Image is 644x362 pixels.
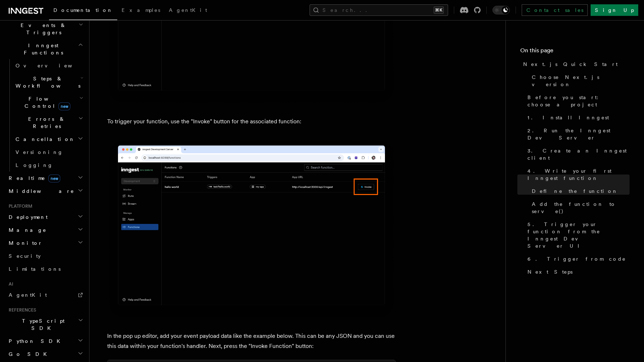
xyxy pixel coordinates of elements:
[529,198,630,218] a: Add the function to serve()
[527,114,609,121] span: 1. Install Inngest
[107,116,396,127] p: To trigger your function, use the "Invoke" button for the associated function:
[6,288,85,301] a: AgentKit
[6,19,85,39] button: Events & Triggers
[49,2,117,20] a: Documentation
[529,185,630,198] a: Define the function
[6,59,85,172] div: Inngest Functions
[6,42,78,56] span: Inngest Functions
[13,75,80,89] span: Steps & Workflows
[13,115,78,130] span: Errors & Retries
[9,266,61,272] span: Limitations
[16,149,63,155] span: Versioning
[525,91,630,111] a: Before you start: choose a project
[6,203,32,209] span: Platform
[434,6,444,14] kbd: ⌘K
[310,4,448,16] button: Search...⌘K
[13,133,85,146] button: Cancellation
[527,147,630,162] span: 3. Create an Inngest client
[6,350,51,358] span: Go SDK
[527,94,630,108] span: Before you start: choose a project
[6,307,36,313] span: References
[6,262,85,275] a: Limitations
[522,4,588,16] a: Contact sales
[520,58,630,71] a: Next.js Quick Start
[165,2,211,19] a: AgentKit
[107,138,396,319] img: Inngest Dev Server web interface's functions tab with the invoke button highlighted
[16,63,90,69] span: Overview
[13,95,79,110] span: Flow Control
[523,61,618,68] span: Next.js Quick Start
[6,211,85,224] button: Deployment
[6,187,74,195] span: Middleware
[525,164,630,185] a: 4. Write your first Inngest function
[525,124,630,144] a: 2. Run the Inngest Dev Server
[122,7,160,13] span: Examples
[6,239,43,247] span: Monitor
[532,74,630,88] span: Choose Next.js version
[492,6,510,14] button: Toggle dark mode
[6,224,85,237] button: Manage
[6,335,85,348] button: Python SDK
[13,146,85,159] a: Versioning
[6,172,85,185] button: Realtimenew
[6,281,13,287] span: AI
[6,250,85,262] a: Security
[527,127,630,141] span: 2. Run the Inngest Dev Server
[527,167,630,182] span: 4. Write your first Inngest function
[13,92,85,112] button: Flow Controlnew
[520,46,630,58] h4: On this page
[6,237,85,250] button: Monitor
[6,348,85,361] button: Go SDK
[6,226,47,234] span: Manage
[6,22,79,36] span: Events & Triggers
[13,72,85,92] button: Steps & Workflows
[525,111,630,124] a: 1. Install Inngest
[58,102,70,110] span: new
[532,200,630,215] span: Add the function to serve()
[9,292,47,298] span: AgentKit
[525,252,630,265] a: 6. Trigger from code
[591,4,638,16] a: Sign Up
[527,268,573,275] span: Next Steps
[525,144,630,164] a: 3. Create an Inngest client
[6,39,85,59] button: Inngest Functions
[13,159,85,172] a: Logging
[6,213,48,221] span: Deployment
[525,218,630,252] a: 5. Trigger your function from the Inngest Dev Server UI
[53,7,113,13] span: Documentation
[6,175,60,182] span: Realtime
[525,265,630,278] a: Next Steps
[169,7,207,13] span: AgentKit
[529,71,630,91] a: Choose Next.js version
[9,253,41,259] span: Security
[13,59,85,72] a: Overview
[16,162,53,168] span: Logging
[48,175,60,182] span: new
[107,331,396,351] p: In the pop up editor, add your event payload data like the example below. This can be any JSON an...
[527,255,626,262] span: 6. Trigger from code
[6,337,65,345] span: Python SDK
[13,112,85,133] button: Errors & Retries
[6,185,85,198] button: Middleware
[13,136,75,143] span: Cancellation
[6,314,85,335] button: TypeScript SDK
[117,2,165,19] a: Examples
[6,317,78,332] span: TypeScript SDK
[532,187,618,195] span: Define the function
[527,221,630,250] span: 5. Trigger your function from the Inngest Dev Server UI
